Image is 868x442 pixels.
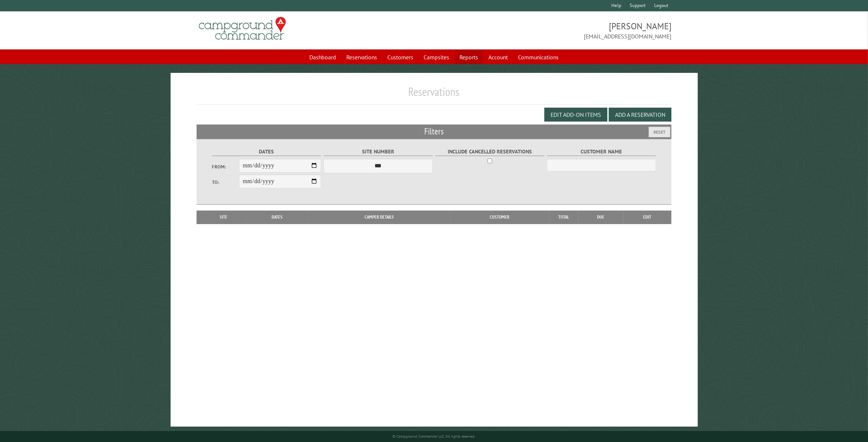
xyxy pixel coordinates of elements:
[544,108,607,122] button: Edit Add-on Items
[200,211,247,224] th: Site
[578,211,623,224] th: Due
[455,50,483,64] a: Reports
[342,50,381,64] a: Reservations
[393,434,476,439] small: © Campground Commander LLC. All rights reserved.
[434,20,672,41] span: [PERSON_NAME] [EMAIL_ADDRESS][DOMAIN_NAME]
[212,163,239,170] label: From:
[308,211,450,224] th: Camper Details
[383,50,418,64] a: Customers
[549,211,578,224] th: Total
[514,50,563,64] a: Communications
[649,127,670,137] button: Reset
[419,50,454,64] a: Campsites
[247,211,308,224] th: Dates
[435,148,545,156] label: Include Cancelled Reservations
[450,211,549,224] th: Customer
[623,211,672,224] th: Edit
[197,125,672,138] h2: Filters
[484,50,512,64] a: Account
[212,179,239,186] label: To:
[305,50,340,64] a: Dashboard
[212,148,321,156] label: Dates
[324,148,433,156] label: Site Number
[547,148,656,156] label: Customer Name
[197,14,288,43] img: Campground Commander
[197,85,672,105] h1: Reservations
[609,108,671,122] button: Add a Reservation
